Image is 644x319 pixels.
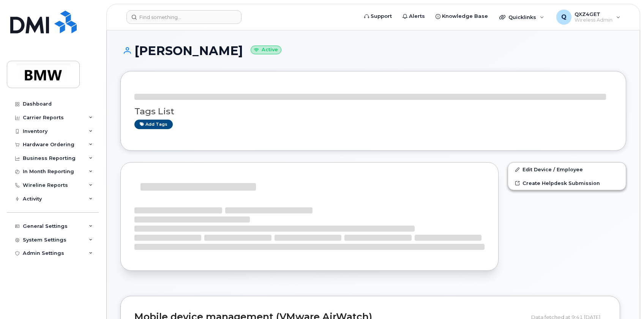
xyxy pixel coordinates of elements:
a: Edit Device / Employee [508,163,626,176]
a: Create Helpdesk Submission [508,176,626,190]
small: Active [251,46,281,54]
h1: [PERSON_NAME] [120,44,626,57]
a: Add tags [134,120,173,129]
h3: Tags List [134,107,612,116]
